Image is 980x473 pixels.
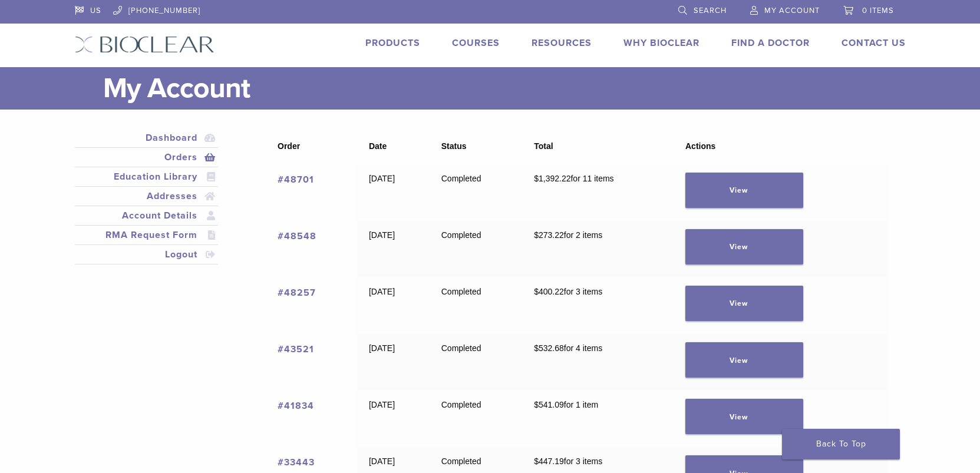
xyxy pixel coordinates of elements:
[77,150,216,164] a: Orders
[365,37,420,49] a: Products
[77,189,216,203] a: Addresses
[532,37,592,49] a: Resources
[534,230,564,240] span: 273.22
[77,247,216,262] a: Logout
[369,230,395,240] time: [DATE]
[369,287,395,296] time: [DATE]
[77,131,216,145] a: Dashboard
[278,287,316,299] a: View order number 48257
[534,230,539,240] span: $
[77,170,216,184] a: Education Library
[764,6,820,15] span: My Account
[278,230,316,242] a: View order number 48548
[278,141,300,151] span: Order
[430,334,522,391] td: Completed
[369,457,395,466] time: [DATE]
[278,343,314,355] a: View order number 43521
[77,228,216,242] a: RMA Request Form
[685,399,803,434] a: View order 41834
[534,343,564,353] span: 532.68
[77,209,216,223] a: Account Details
[278,400,314,412] a: View order number 41834
[430,164,522,221] td: Completed
[534,343,539,353] span: $
[534,457,539,466] span: $
[278,174,314,186] a: View order number 48701
[369,174,395,183] time: [DATE]
[534,287,564,296] span: 400.22
[731,37,810,49] a: Find A Doctor
[534,400,564,409] span: 541.09
[534,174,570,183] span: 1,392.22
[522,334,674,391] td: for 4 items
[862,6,894,15] span: 0 items
[534,141,553,151] span: Total
[441,141,467,151] span: Status
[694,6,727,15] span: Search
[278,457,315,468] a: View order number 33443
[685,141,715,151] span: Actions
[522,277,674,334] td: for 3 items
[430,391,522,447] td: Completed
[534,457,564,466] span: 447.19
[685,286,803,321] a: View order 48257
[75,36,215,53] img: Bioclear
[452,37,500,49] a: Courses
[685,229,803,264] a: View order 48548
[369,400,395,409] time: [DATE]
[522,164,674,221] td: for 11 items
[75,128,219,279] nav: Account pages
[623,37,699,49] a: Why Bioclear
[103,67,906,110] h1: My Account
[430,277,522,334] td: Completed
[534,174,539,183] span: $
[782,429,900,459] a: Back To Top
[430,221,522,277] td: Completed
[685,173,803,208] a: View order 48701
[369,343,395,353] time: [DATE]
[534,400,539,409] span: $
[685,342,803,378] a: View order 43521
[534,287,539,296] span: $
[369,141,387,151] span: Date
[522,391,674,447] td: for 1 item
[522,221,674,277] td: for 2 items
[842,37,906,49] a: Contact Us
